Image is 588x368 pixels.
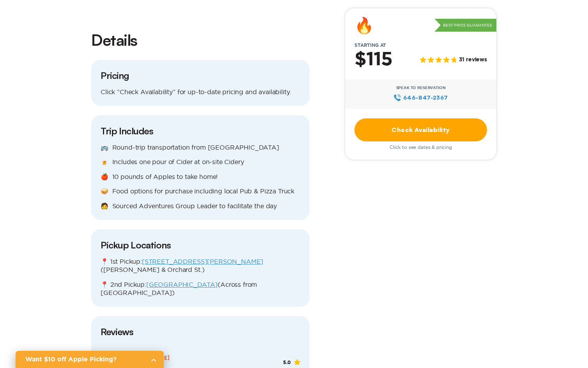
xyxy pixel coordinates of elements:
span: 646‍-847‍-2367 [403,93,448,102]
p: 🥪 Food options for purchase including local Pub & Pizza Truck [101,187,300,196]
h3: Trip Includes [101,125,300,137]
h2: Details [91,29,310,50]
a: [GEOGRAPHIC_DATA] [146,281,218,288]
p: 🍎 10 pounds of Apples to take home! [101,173,300,181]
a: [STREET_ADDRESS][PERSON_NAME] [142,258,263,265]
div: 🔥 [354,18,374,33]
p: 🚌 Round-trip transportation from [GEOGRAPHIC_DATA] [101,143,300,152]
h2: Want $10 off Apple Picking? [25,355,144,364]
h3: Pickup Locations [101,239,300,251]
p: 🧑 Sourced Adventures Group Leader to facilitate the day [101,202,300,211]
p: 📍 2nd Pickup: (Across from [GEOGRAPHIC_DATA]) [101,280,300,297]
span: Starting at [345,43,395,48]
h2: $115 [354,50,392,70]
p: Click “Check Availability” for up-to-date pricing and availability. [101,88,300,96]
h3: Reviews [101,325,300,338]
a: Want $10 off Apple Picking? [16,351,164,368]
h3: Pricing [101,69,300,82]
a: Check Availability [354,118,487,141]
p: Best Price Guarantee [434,19,496,32]
span: 5.0 [283,360,291,365]
a: 646‍-847‍-2367 [393,93,448,102]
p: 📍 1st Pickup: ([PERSON_NAME] & Orchard St.) [101,257,300,274]
span: Speak to Reservation [396,86,446,90]
span: 31 reviews [459,57,487,64]
p: 🍺 Includes one pour of Cider at on-site Cidery [101,158,300,166]
span: Click to see dates & pricing [390,145,452,150]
